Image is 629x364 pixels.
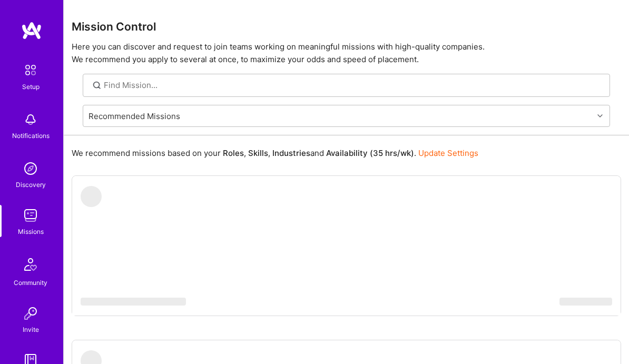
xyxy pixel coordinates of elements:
[223,148,244,158] b: Roles
[20,205,41,226] img: teamwork
[20,158,41,179] img: discovery
[22,81,40,92] div: Setup
[16,179,46,190] div: Discovery
[72,20,621,33] h3: Mission Control
[18,226,44,237] div: Missions
[91,80,103,92] i: icon SearchGrey
[326,148,414,158] b: Availability (35 hrs/wk)
[104,80,602,91] input: Find Mission...
[248,148,268,158] b: Skills
[23,324,39,335] div: Invite
[72,41,621,66] p: Here you can discover and request to join teams working on meaningful missions with high-quality ...
[20,303,41,324] img: Invite
[418,148,478,158] a: Update Settings
[14,277,47,288] div: Community
[597,113,603,119] i: icon Chevron
[19,59,42,81] img: setup
[21,21,42,40] img: logo
[12,130,50,141] div: Notifications
[89,110,180,121] div: Recommended Missions
[18,252,43,277] img: Community
[72,147,478,159] p: We recommend missions based on your , , and .
[20,109,41,130] img: bell
[272,148,310,158] b: Industries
